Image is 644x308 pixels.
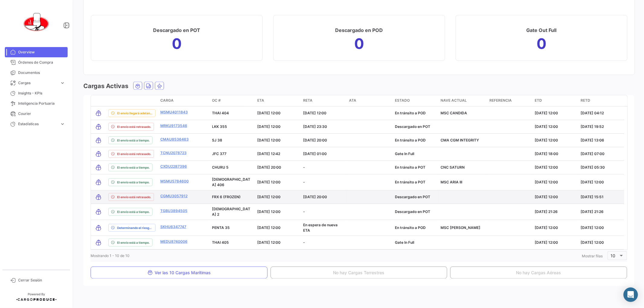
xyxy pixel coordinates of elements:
span: [DATE] 12:00 [258,225,281,230]
span: [DATE] 07:00 [581,151,604,156]
p: [DEMOGRAPHIC_DATA] 406 [212,177,253,188]
span: [DATE] 15:51 [581,195,604,199]
button: Ocean [133,82,142,90]
p: THAI 404 [212,110,253,116]
p: THAI 405 [212,240,253,245]
p: LKK 355 [212,124,253,129]
span: Gate In Full [395,240,414,245]
a: MEDU8740006 [160,239,187,244]
span: El envío está a tiempo. [117,165,150,170]
span: En tránsito a POD [395,225,426,230]
span: En tránsito a POT [395,180,425,184]
span: [DATE] 12:00 [535,225,558,230]
button: Land [144,82,153,90]
span: [DATE] 01:00 [303,151,327,156]
a: MRKU9173546 [160,123,187,129]
span: El envío está a tiempo. [117,138,150,143]
span: [DATE] 19:52 [581,124,604,129]
h3: Descargado en POT [153,26,200,34]
span: En tránsito a POD [395,111,426,115]
span: En espera de nueva ETA [303,223,338,233]
span: [DATE] 21:26 [535,209,558,214]
span: No hay Cargas Terrestres [333,270,385,275]
a: Documentos [5,68,68,78]
span: [DATE] 18:00 [535,151,558,156]
span: El envío está retrasado. [117,151,151,156]
a: Courier [5,109,68,119]
span: Cerrar Sesión [18,278,65,283]
p: CNC SATURN [441,165,485,170]
a: Overview [5,47,68,57]
span: Mostrando 1 - 10 de 10 [91,253,130,258]
span: [DATE] 21:26 [581,209,604,214]
datatable-header-cell: ATA [347,95,392,106]
datatable-header-cell: ETA [255,95,301,106]
span: [DATE] 12:00 [258,111,281,115]
datatable-header-cell: Referencia [487,95,532,106]
span: Referencia [489,98,512,103]
a: MSMU5784600 [160,179,189,184]
span: [DATE] 20:00 [303,138,327,142]
span: ATA [349,98,356,103]
span: Insights - KPIs [18,90,65,96]
span: Descargado en POT [395,195,430,199]
span: El envío llegará adelantado. [117,111,153,116]
a: CXDU2287396 [160,164,187,169]
datatable-header-cell: Estado [392,95,438,106]
span: ETD [535,98,542,103]
span: expand_more [60,121,65,127]
h3: Cargas Activas [83,82,128,90]
button: Ver las 10 Cargas Marítimas [91,267,268,279]
span: [DATE] 12:00 [258,209,281,214]
span: Inteligencia Portuaria [18,101,65,106]
span: El envío está a tiempo. [117,209,150,214]
p: SJ 38 [212,138,253,143]
span: Descargado en POT [395,209,430,214]
h3: Descargado en POD [335,26,383,34]
span: Carga [160,98,174,103]
span: OC # [212,98,221,103]
span: RETA [303,98,312,103]
datatable-header-cell: OC # [210,95,255,106]
datatable-header-cell: ETD [532,95,578,106]
p: MSC CANDIDA [441,110,485,116]
span: [DATE] 12:00 [535,195,558,199]
button: No hay Cargas Aéreas [450,267,627,279]
a: CMAU8536463 [160,137,189,142]
h3: Gate Out Full [527,26,557,34]
datatable-header-cell: RETD [578,95,624,106]
p: CMA CGM INTEGRITY [441,138,485,143]
span: [DATE] 12:00 [535,180,558,184]
button: Air [155,82,164,90]
span: [DATE] 12:00 [581,225,604,230]
span: Nave actual [441,98,467,103]
datatable-header-cell: transportMode [91,95,106,106]
span: 10 [611,253,616,258]
a: Insights - KPIs [5,88,68,98]
datatable-header-cell: Nave actual [438,95,487,106]
p: [DEMOGRAPHIC_DATA] 2 [212,206,253,217]
span: [DATE] 12:00 [258,240,281,245]
span: [DATE] 12:42 [258,151,280,156]
h1: 0 [172,39,182,49]
span: [DATE] 04:12 [581,111,604,115]
datatable-header-cell: Carga [158,95,210,106]
span: [DATE] 12:00 [258,124,281,129]
span: En tránsito a POT [395,165,425,170]
span: Ver las 10 Cargas Marítimas [147,270,211,275]
span: [DATE] 12:00 [258,180,281,184]
span: Estado [395,98,410,103]
span: ETA [258,98,264,103]
a: TCNU2078723 [160,150,187,156]
button: No hay Cargas Terrestres [271,267,447,279]
span: Descargado en POT [395,124,430,129]
span: [DATE] 12:00 [535,240,558,245]
span: [DATE] 12:00 [581,180,604,184]
span: - [303,180,305,184]
h1: 0 [537,39,546,49]
span: [DATE] 12:00 [535,165,558,170]
span: [DATE] 13:06 [581,138,604,142]
span: [DATE] 12:00 [535,124,558,129]
span: Estadísticas [18,121,57,127]
a: SKHU6347747 [160,224,186,230]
